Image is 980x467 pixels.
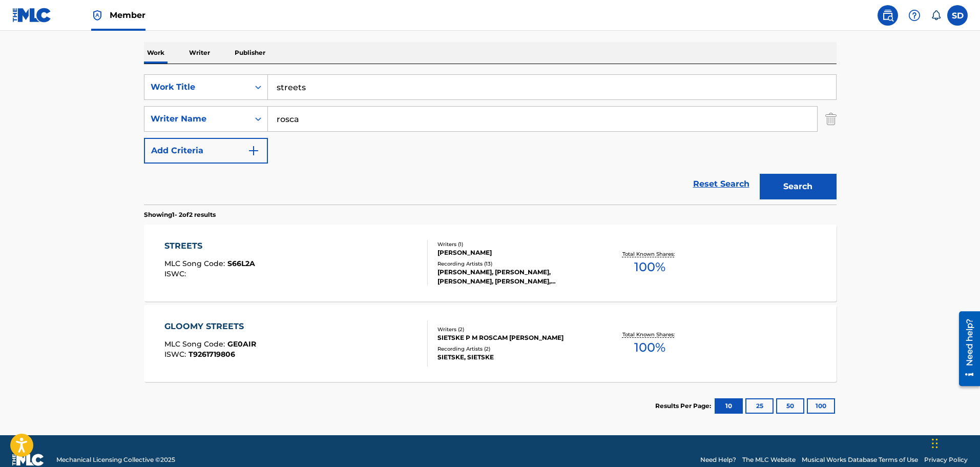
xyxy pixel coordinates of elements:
span: MLC Song Code : [164,339,227,349]
img: Top Rightsholder [91,9,103,22]
div: Writer Name [151,113,243,125]
div: STREETS [164,240,255,252]
span: Mechanical Licensing Collective © 2025 [56,455,175,464]
img: help [908,9,921,22]
a: The MLC Website [742,455,796,464]
a: Reset Search [688,173,755,195]
div: User Menu [947,5,968,26]
span: MLC Song Code : [164,259,227,268]
button: Add Criteria [144,138,268,164]
div: SIETSKE P M ROSCAM [PERSON_NAME] [437,333,592,342]
p: Writer [186,42,213,64]
button: 50 [776,398,804,414]
img: 9d2ae6d4665cec9f34b9.svg [247,145,260,157]
div: Work Title [151,81,243,93]
form: Search Form [144,74,837,205]
span: ISWC : [164,269,189,278]
div: [PERSON_NAME] [437,248,592,257]
div: Recording Artists ( 13 ) [437,260,592,268]
button: 100 [807,398,835,414]
span: Member [110,9,145,21]
span: 100 % [634,338,665,357]
span: T9261719806 [189,350,235,359]
p: Total Known Shares: [622,331,677,338]
img: MLC Logo [12,8,52,23]
div: SIETSKE, SIETSKE [437,353,592,362]
iframe: Resource Center [951,307,980,390]
a: Public Search [878,5,898,26]
a: Need Help? [700,455,736,464]
p: Work [144,42,168,64]
a: STREETSMLC Song Code:S66L2AISWC:Writers (1)[PERSON_NAME]Recording Artists (13)[PERSON_NAME], [PER... [144,225,837,301]
div: Notifications [931,10,941,21]
div: Drag [932,428,938,459]
p: Results Per Page: [655,401,714,411]
img: search [882,9,894,22]
span: ISWC : [164,350,189,359]
iframe: Chat Widget [929,418,980,467]
div: Writers ( 1 ) [437,240,592,248]
p: Publisher [232,42,268,64]
div: Writers ( 2 ) [437,326,592,333]
button: 10 [715,398,743,414]
a: GLOOMY STREETSMLC Song Code:GE0AIRISWC:T9261719806Writers (2)SIETSKE P M ROSCAM [PERSON_NAME]Reco... [144,305,837,382]
button: Search [760,174,837,199]
a: Musical Works Database Terms of Use [802,455,918,464]
span: GE0AIR [227,339,256,349]
img: logo [12,454,44,466]
div: GLOOMY STREETS [164,320,256,333]
div: Recording Artists ( 2 ) [437,345,592,353]
p: Total Known Shares: [622,250,677,258]
span: S66L2A [227,259,255,268]
div: Help [904,5,925,26]
button: 25 [745,398,774,414]
a: Privacy Policy [924,455,968,464]
div: [PERSON_NAME], [PERSON_NAME], [PERSON_NAME], [PERSON_NAME], [PERSON_NAME] [437,268,592,286]
img: Delete Criterion [825,106,837,132]
span: 100 % [634,258,665,276]
p: Showing 1 - 2 of 2 results [144,210,216,219]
